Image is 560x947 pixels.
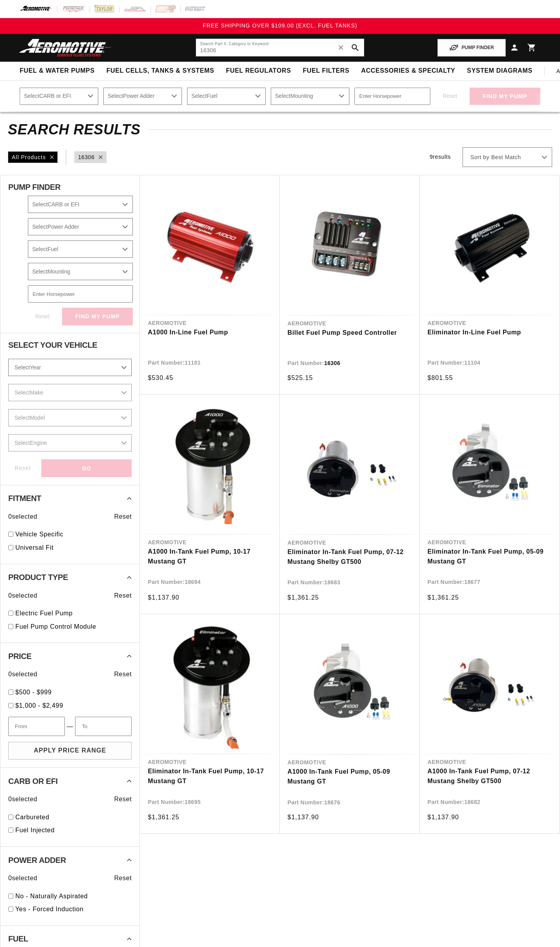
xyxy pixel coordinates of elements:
summary: Accessories & Specialty [355,62,461,80]
span: PUMP FINDER [8,183,61,191]
a: Eliminator In-Tank Fuel Pump, 10-17 Mustang GT [148,766,272,786]
button: search button [347,39,364,56]
a: Electric Fuel Pump [15,608,132,618]
span: $1,000 - $2,499 [15,702,63,709]
summary: Fuel Filters [297,62,355,80]
span: — [67,721,73,732]
span: Fitment [8,494,41,502]
select: Power Adder [103,88,182,105]
span: Product Type [8,573,68,581]
summary: System Diagrams [461,62,538,80]
div: Select Your Vehicle [8,341,132,351]
a: A1000 In-Tank Fuel Pump, 05-09 Mustang GT [288,767,412,787]
select: Model [8,409,132,426]
summary: Fuel Regulators [220,62,297,80]
a: Eliminator In-Line Fuel Pump [428,327,551,338]
input: Enter Horsepower [354,88,430,105]
a: A1000 In-Line Fuel Pump [148,327,272,338]
span: FREE SHIPPING OVER $109.00 (EXCL. FUEL TANKS) [203,22,357,29]
span: CARB or EFI [8,777,58,785]
a: Fuel Injected [15,825,132,835]
span: Reset [114,873,132,883]
img: Aeromotive [17,39,115,57]
select: Mounting [28,263,133,280]
select: CARB or EFI [28,196,133,213]
a: Vehicle Specific [15,529,132,540]
a: Carbureted [15,812,132,822]
span: 0 selected [8,873,37,883]
input: From [8,717,65,736]
a: Eliminator In-Tank Fuel Pump, 05-09 Mustang GT [428,547,551,567]
select: Year [8,359,132,376]
select: Power Adder [28,218,133,235]
span: 0 selected [8,669,37,679]
a: Yes - Forced Induction [15,904,132,914]
span: 9 results [430,154,451,160]
select: Engine [8,434,132,451]
select: Mounting [271,88,349,105]
span: Reset [114,669,132,679]
span: System Diagrams [467,67,532,75]
a: Billet Fuel Pump Speed Controller [288,328,412,338]
select: Fuel [28,240,133,258]
span: Reset [114,591,132,601]
a: A1000 In-Tank Fuel Pump, 07-12 Mustang Shelby GT500 [428,766,551,786]
span: Fuel [8,935,28,943]
button: Apply Price Range [8,742,132,760]
select: Fuel [187,88,266,105]
a: Eliminator In-Tank Fuel Pump, 07-12 Mustang Shelby GT500 [288,547,412,567]
span: Fuel Filters [303,67,349,75]
span: Power Adder [8,856,66,864]
span: Accessories & Specialty [361,67,455,75]
span: 0 selected [8,794,37,804]
span: Sort by [470,154,489,162]
input: To [75,717,132,736]
input: Search by Part Number, Category or Keyword [196,39,364,56]
div: All Products [8,151,58,163]
a: 16306 [78,153,95,162]
select: Sort by [463,147,552,167]
span: Reset [114,512,132,522]
a: A1000 In-Tank Fuel Pump, 10-17 Mustang GT [148,547,272,567]
select: Make [8,384,132,401]
span: 0 selected [8,591,37,601]
a: Fuel Pump Control Module [15,622,132,632]
input: Enter Horsepower [28,285,133,303]
span: $500 - $999 [15,689,51,696]
span: Fuel Regulators [226,67,291,75]
span: Fuel & Water Pumps [20,67,95,75]
a: No - Naturally Aspirated [15,891,132,901]
button: PUMP FINDER [437,39,506,57]
select: CARB or EFI [20,88,98,105]
a: Universal Fit [15,543,132,553]
h2: Search Results [8,123,552,136]
span: ✕ [338,41,345,54]
summary: Fuel Cells, Tanks & Systems [101,62,220,80]
span: Price [8,652,31,660]
span: Reset [114,794,132,804]
span: 0 selected [8,512,37,522]
summary: Fuel & Water Pumps [14,62,101,80]
span: Fuel Cells, Tanks & Systems [106,67,214,75]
